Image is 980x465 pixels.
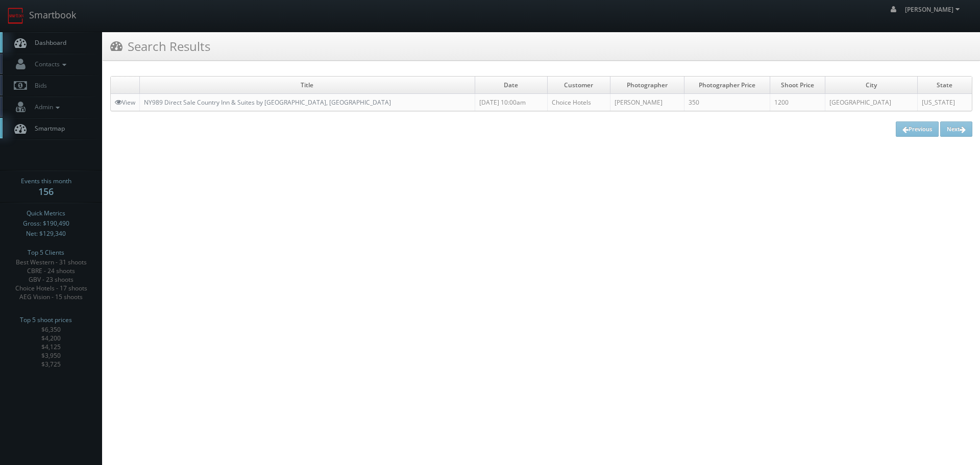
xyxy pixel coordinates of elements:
h3: Search Results [110,37,210,55]
td: City [825,77,917,94]
td: Title [140,77,475,94]
td: [DATE] 10:00am [475,94,547,111]
a: NY989 Direct Sale Country Inn & Suites by [GEOGRAPHIC_DATA], [GEOGRAPHIC_DATA] [144,98,391,107]
td: Choice Hotels [547,94,610,111]
td: [PERSON_NAME] [610,94,684,111]
td: State [917,77,972,94]
span: Dashboard [30,38,66,47]
td: 1200 [770,94,825,111]
strong: 156 [38,185,54,198]
span: Quick Metrics [27,208,65,218]
td: [GEOGRAPHIC_DATA] [825,94,917,111]
td: 350 [684,94,770,111]
span: Bids [30,81,47,90]
td: Photographer Price [684,77,770,94]
td: Photographer [610,77,684,94]
span: Events this month [21,176,71,186]
td: [US_STATE] [917,94,972,111]
span: Smartmap [30,124,65,133]
a: View [115,98,135,107]
img: smartbook-logo.png [8,8,24,24]
td: Customer [547,77,610,94]
span: Top 5 shoot prices [20,315,72,325]
td: Date [475,77,547,94]
span: Gross: $190,490 [23,218,69,229]
span: Admin [30,103,62,111]
span: Top 5 Clients [28,248,64,258]
td: Shoot Price [770,77,825,94]
span: Contacts [30,60,69,68]
span: [PERSON_NAME] [905,5,963,14]
span: Net: $129,340 [26,229,66,239]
